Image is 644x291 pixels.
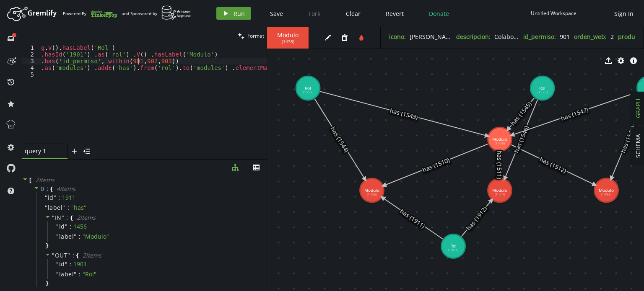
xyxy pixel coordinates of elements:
label: icono : [389,33,406,41]
span: " [56,260,59,268]
span: OUT [55,251,68,259]
span: " has " [71,203,86,211]
text: has (1543) [389,106,419,121]
span: " [62,203,65,211]
span: " Modulo " [83,232,109,240]
span: Clear [346,10,361,18]
span: SCHEMA [634,134,641,158]
div: 1 [22,44,39,51]
span: " [56,222,59,230]
span: " [65,222,68,230]
tspan: Modulo [599,187,614,193]
span: : [70,260,71,268]
span: : [73,252,75,259]
span: 4 item s [57,185,75,193]
span: 2 item s [77,214,96,221]
span: [ [29,176,31,184]
div: Powered By [63,6,117,21]
button: Sign In [610,7,638,20]
span: 2 [610,33,614,41]
span: Sign In [614,10,634,18]
tspan: Modulo [492,187,507,193]
tspan: Rol [450,243,457,249]
span: " [45,203,48,211]
span: " [45,193,48,201]
span: 0 [41,185,44,193]
span: } [45,279,48,287]
span: id [48,194,54,201]
span: : [70,223,71,230]
span: " [65,260,68,268]
span: Revert [386,10,404,18]
span: " [52,214,55,221]
span: IN [55,214,62,221]
span: 2 item s [36,176,55,184]
span: : [47,185,49,193]
div: 1901 [73,260,87,268]
div: 5 [22,71,39,78]
tspan: (1438) [495,141,505,145]
text: has (1511) [496,151,504,179]
span: " [74,232,77,240]
div: 1456 [73,223,87,230]
button: Run [216,7,251,20]
span: GRAPH [634,99,641,118]
tspan: Rol [539,85,545,91]
span: " [74,270,77,278]
span: { [70,214,73,221]
span: } [45,242,48,249]
span: { [76,252,78,259]
span: Run [234,10,245,18]
span: : [58,194,60,201]
div: and Sponsored by [122,5,191,21]
span: : [68,204,69,211]
span: " [56,270,59,278]
div: 2 [22,51,39,58]
span: Fork [309,10,320,18]
tspan: Modulo [492,136,507,142]
tspan: (1513) [303,90,314,94]
span: Save [270,10,283,18]
span: " [56,232,59,240]
span: " [52,251,55,259]
button: Save [264,7,289,20]
span: " [62,214,65,221]
span: id [59,260,65,268]
span: Donate [429,10,449,18]
span: query 1 [25,147,58,155]
button: Format [235,27,267,44]
span: [PERSON_NAME] [410,33,457,41]
span: " [68,251,70,259]
span: Colaboradores [494,33,535,41]
div: 1911 [62,194,75,201]
span: : [79,233,80,240]
div: Untitled Workspace [531,10,576,16]
label: descripcion : [456,33,491,41]
span: { [50,185,52,193]
button: Fork [302,7,327,20]
label: orden_web : [574,33,607,41]
button: Clear [340,7,367,20]
span: id [59,223,65,230]
label: id_permiso : [523,33,556,41]
button: Revert [379,7,410,20]
span: " Rol " [83,270,96,278]
tspan: (1901) [448,247,459,252]
tspan: Rol [305,85,311,91]
span: label [48,204,63,211]
span: 2 item s [83,251,101,259]
tspan: (1492) [601,192,612,196]
tspan: (1456) [367,192,377,196]
span: " [54,193,57,201]
span: ( 1438 ) [282,39,294,44]
tspan: Modulo [364,187,379,193]
div: 3 [22,58,39,64]
span: : [66,214,68,221]
span: : [79,270,80,278]
div: 4 [22,64,39,71]
img: AWS Neptune [161,5,191,20]
tspan: (1523) [538,90,548,94]
span: Modulo [275,31,300,39]
span: 901 [560,33,570,41]
button: Donate [423,7,455,20]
